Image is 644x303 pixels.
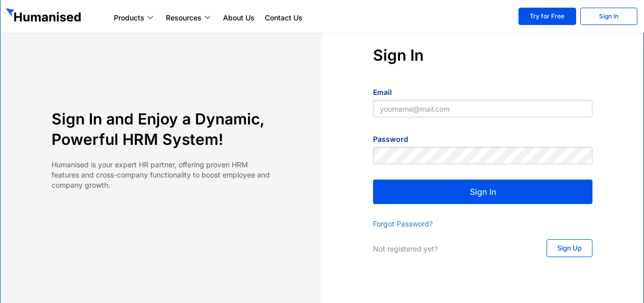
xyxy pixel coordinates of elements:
h4: Sign In [373,45,592,65]
h4: Sign In and Enjoy a Dynamic, Powerful HRM System! [52,109,271,149]
label: Password [373,134,408,144]
a: Try for Free [518,8,576,25]
a: Sign Up [547,239,592,257]
p: Not registered yet? [373,244,527,254]
label: Email [373,87,392,97]
a: Resources [161,12,218,24]
button: Sign In [373,180,592,204]
img: GetHumanised Logo [6,8,83,24]
a: Contact Us [260,12,308,24]
input: yourname@mail.com [373,100,592,117]
p: Humanised is your expert HR partner, offering proven HRM features and cross-company functionality... [52,160,271,190]
a: Forgot Password? [373,219,433,228]
span: Sign Up [557,245,582,251]
a: Products [109,12,161,24]
a: Sign In [580,8,637,25]
a: About Us [218,12,260,24]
